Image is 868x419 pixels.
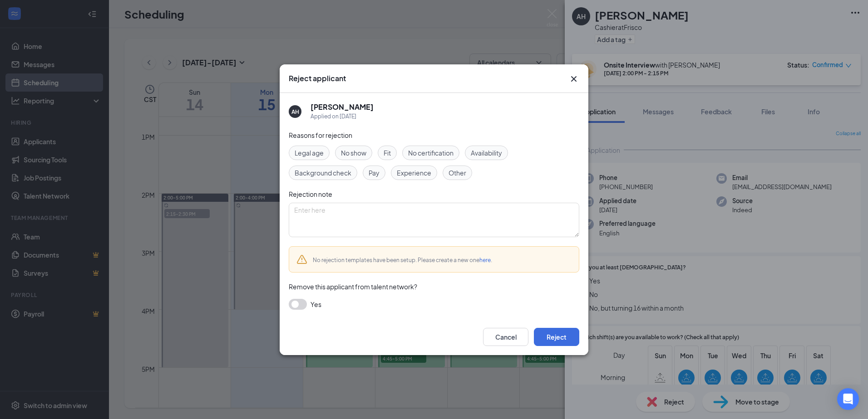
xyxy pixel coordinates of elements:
h5: [PERSON_NAME] [311,102,374,112]
div: Applied on [DATE] [311,112,374,121]
svg: Cross [568,73,579,84]
button: Close [568,73,579,84]
span: Legal age [295,148,324,158]
span: Other [449,168,466,178]
button: Reject [534,328,579,346]
span: Fit [384,148,391,158]
span: Remove this applicant from talent network? [289,283,417,291]
button: Cancel [483,328,528,346]
h3: Reject applicant [289,73,346,83]
span: No rejection templates have been setup. Please create a new one . [313,257,492,263]
span: Yes [311,299,321,310]
div: Open Intercom Messenger [837,388,859,410]
span: Availability [471,148,502,158]
span: Reasons for rejection [289,131,352,139]
span: No certification [408,148,454,158]
div: AH [291,107,299,115]
svg: Warning [296,254,307,265]
span: Pay [369,168,380,178]
span: Rejection note [289,190,332,198]
span: Background check [295,168,351,178]
span: Experience [397,168,431,178]
span: No show [341,148,366,158]
a: here [479,257,491,263]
